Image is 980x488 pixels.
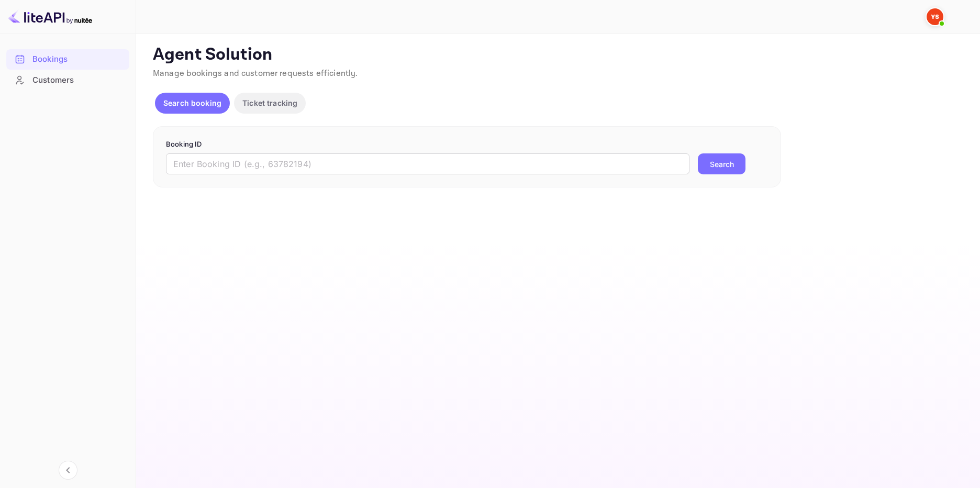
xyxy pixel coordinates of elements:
a: Bookings [6,49,129,69]
div: Customers [32,74,124,86]
p: Booking ID [166,139,768,150]
a: Customers [6,70,129,90]
img: Yandex Support [927,8,943,25]
button: Search [698,153,745,174]
img: LiteAPI logo [8,8,92,25]
span: Manage bookings and customer requests efficiently. [153,68,358,79]
div: Bookings [32,53,124,65]
button: Collapse navigation [59,461,77,480]
input: Enter Booking ID (e.g., 63782194) [166,153,689,174]
p: Agent Solution [153,45,961,65]
div: Bookings [6,49,129,70]
div: Customers [6,70,129,91]
p: Search booking [163,97,221,108]
p: Ticket tracking [242,97,297,108]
